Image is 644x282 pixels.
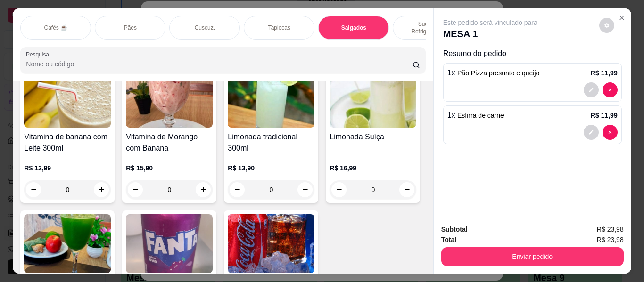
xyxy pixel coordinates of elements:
h4: Limonada Suíça [330,131,416,143]
button: decrease-product-quantity [603,82,618,97]
strong: Subtotal [441,226,468,233]
label: Pesquisa [26,50,52,58]
p: Resumo do pedido [443,48,622,59]
button: increase-product-quantity [196,182,211,197]
span: R$ 23,98 [597,234,624,245]
p: 1 x [447,110,504,121]
button: decrease-product-quantity [599,18,614,33]
button: decrease-product-quantity [230,182,245,197]
button: decrease-product-quantity [26,182,41,197]
p: Pães [124,24,137,32]
h4: Vitamina de Morango com Banana [126,131,213,154]
p: Salgados [341,24,366,32]
input: Pesquisa [26,59,413,69]
span: R$ 23,98 [597,224,624,234]
button: decrease-product-quantity [584,125,599,140]
img: product-image [228,214,314,273]
button: decrease-product-quantity [128,182,143,197]
img: product-image [126,214,213,273]
h4: Vitamina de banana com Leite 300ml [24,131,111,154]
p: R$ 13,90 [228,163,314,173]
img: product-image [24,69,111,128]
strong: Total [441,236,456,243]
img: product-image [126,69,213,128]
button: decrease-product-quantity [584,82,599,97]
h4: Limonada tradicional 300ml [228,131,314,154]
img: product-image [330,69,416,128]
p: Sucos e Refrigerantes [401,20,455,35]
button: Close [614,10,629,25]
p: R$ 11,99 [591,111,618,120]
button: decrease-product-quantity [331,182,347,197]
p: Cafés ☕ [44,24,67,32]
button: increase-product-quantity [94,182,109,197]
p: 1 x [447,67,540,79]
button: decrease-product-quantity [603,125,618,140]
p: Cuscuz. [195,24,215,32]
p: Tapiocas [268,24,290,32]
img: product-image [228,69,314,128]
p: Este pedido será vinculado para [443,18,537,27]
span: Pão Pizza presunto e queijo [457,69,539,77]
p: R$ 11,99 [591,68,618,78]
span: Esfirra de carne [457,112,504,119]
p: R$ 12,99 [24,163,111,173]
button: increase-product-quantity [297,182,313,197]
p: MESA 1 [443,27,537,40]
p: R$ 15,90 [126,163,213,173]
button: Enviar pedido [441,247,624,266]
img: product-image [24,214,111,273]
button: increase-product-quantity [399,182,414,197]
p: R$ 16,99 [330,163,416,173]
